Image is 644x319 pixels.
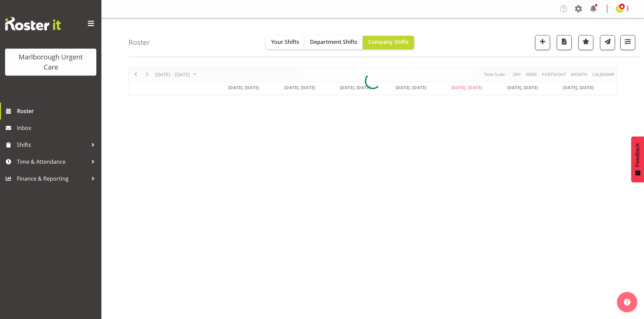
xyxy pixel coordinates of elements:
span: Department Shifts [310,38,357,46]
span: Company Shifts [368,38,409,46]
span: Feedback [635,143,641,167]
span: Shifts [17,140,88,150]
button: Add a new shift [535,35,550,50]
button: Filter Shifts [620,35,635,50]
div: Marlborough Urgent Care [12,52,90,72]
button: Send a list of all shifts for the selected filtered period to all rostered employees. [600,35,615,50]
button: Feedback - Show survey [631,136,644,182]
button: Download a PDF of the roster according to the set date range. [557,35,572,50]
img: help-xxl-2.png [624,299,630,305]
span: Finance & Reporting [17,174,88,184]
span: Your Shifts [271,38,299,46]
button: Highlight an important date within the roster. [578,35,593,50]
img: sarah-edwards11800.jpg [616,5,624,13]
span: Time & Attendance [17,157,88,167]
button: Company Shifts [363,36,414,49]
h4: Roster [128,38,150,46]
img: Rosterit website logo [5,17,61,30]
span: Roster [17,106,98,116]
button: Department Shifts [305,36,363,49]
span: Inbox [17,123,98,133]
button: Your Shifts [266,36,305,49]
